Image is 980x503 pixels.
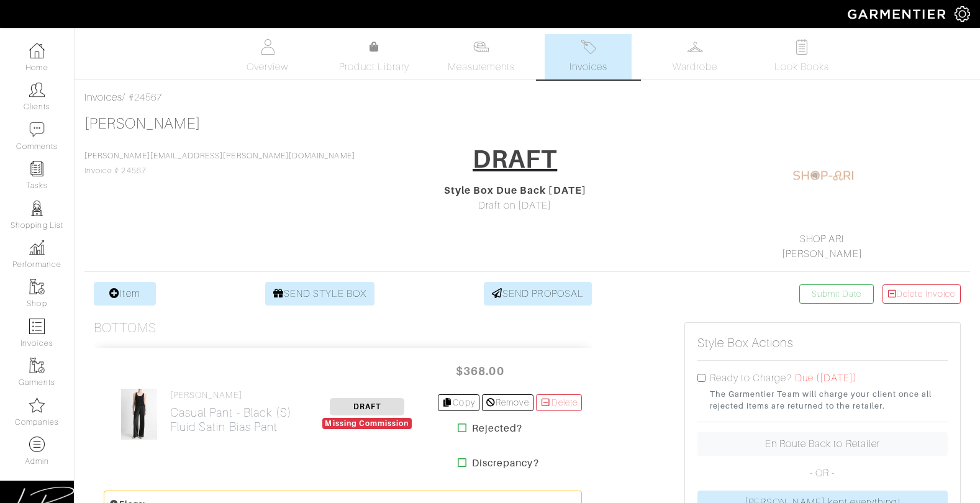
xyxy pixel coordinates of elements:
a: Submit Date [799,284,874,304]
img: basicinfo-40fd8af6dae0f16599ec9e87c0ef1c0a1fdea2edbe929e3d69a839185d80c458.svg [260,39,275,55]
a: DRAFT [465,140,565,183]
a: En Route Back to Retailer [697,432,948,456]
img: garments-icon-b7da505a4dc4fd61783c78ac3ca0ef83fa9d6f193b1c9dc38574b1d14d53ca28.png [29,279,45,294]
a: [PERSON_NAME] [84,116,201,132]
img: graph-8b7af3c665d003b59727f371ae50e7771705bf0c487971e6e97d053d13c5068d.png [29,240,45,255]
a: Look Books [758,34,845,79]
img: comment-icon-a0a6a9ef722e966f86d9cbdc48e553b5cf19dbc54f86b18d962a5391bc8f6eb6.png [29,122,45,137]
a: [PERSON_NAME] [782,248,863,260]
small: The Garmentier Team will charge your client once all rejected items are returned to the retailer. [710,388,948,412]
a: Measurements [438,34,525,79]
strong: Discrepancy? [472,456,539,471]
img: gear-icon-white-bd11855cb880d31180b6d7d6211b90ccbf57a29d726f0c71d8c61bd08dd39cc2.png [955,6,970,22]
label: Ready to Charge? [710,371,792,386]
img: companies-icon-14a0f246c7e91f24465de634b560f0151b0cc5c9ce11af5fac52e6d7d6371812.png [29,397,45,413]
img: 1604236452839.png.png [792,145,855,207]
div: / #24567 [84,90,970,105]
img: todo-9ac3debb85659649dc8f770b8b6100bb5dab4b48dedcbae339e5042a72dfd3cc.svg [794,39,810,55]
span: Overview [247,60,288,75]
img: stylists-icon-eb353228a002819b7ec25b43dbf5f0378dd9e0616d9560372ff212230b889e62.png [29,201,45,216]
p: - OR - [697,466,948,481]
img: orders-icon-0abe47150d42831381b5fb84f609e132dff9fe21cb692f30cb5eec754e2cba89.png [29,319,45,334]
span: DRAFT [330,398,404,415]
strong: Rejected? [472,421,522,436]
a: DRAFT [330,401,404,412]
h3: Bottoms [94,320,157,336]
a: Remove [482,394,533,411]
img: wardrobe-487a4870c1b7c33e795ec22d11cfc2ed9d08956e64fb3008fe2437562e282088.svg [687,39,703,55]
a: Copy [438,394,479,411]
a: [PERSON_NAME][EMAIL_ADDRESS][PERSON_NAME][DOMAIN_NAME] [84,152,355,160]
a: [PERSON_NAME] Casual Pant - Black (S)Fluid Satin Bias Pant [170,390,292,434]
a: Delete [536,394,582,411]
img: garments-icon-b7da505a4dc4fd61783c78ac3ca0ef83fa9d6f193b1c9dc38574b1d14d53ca28.png [29,358,45,373]
span: Product Library [339,60,409,75]
h2: Casual Pant - Black (S) Fluid Satin Bias Pant [170,406,292,434]
a: Wardrobe [651,34,738,79]
a: Invoices [545,34,632,79]
span: Invoices [569,60,607,75]
img: custom-products-icon-6973edde1b6c6774590e2ad28d3d057f2f42decad08aa0e48061009ba2575b3a.png [29,437,45,452]
img: orders-27d20c2124de7fd6de4e0e44c1d41de31381a507db9b33961299e4e07d508b8c.svg [581,39,596,55]
a: Invoices [84,92,122,103]
a: SHOP ARI [800,233,844,245]
span: Due ([DATE]) [795,373,858,384]
a: Delete Invoice [882,284,961,304]
div: Draft on [DATE] [377,198,653,213]
img: measurements-466bbee1fd09ba9460f595b01e5d73f9e2bff037440d3c8f018324cb6cdf7a4a.svg [473,39,489,55]
span: Invoice # 24567 [84,152,355,175]
a: Item [94,282,156,306]
a: SEND STYLE BOX [265,282,375,306]
span: Look Books [774,60,830,75]
span: $368.00 [443,358,517,384]
h4: [PERSON_NAME] [170,390,292,401]
span: Measurements [448,60,515,75]
h5: Style Box Actions [697,335,794,350]
a: SEND PROPOSAL [484,282,592,306]
div: Missing Commission [322,418,412,429]
a: Overview [224,34,311,79]
div: Style Box Due Back [DATE] [377,183,653,198]
img: reminder-icon-8004d30b9f0a5d33ae49ab947aed9ed385cf756f9e5892f1edd6e32f2345188e.png [29,161,45,176]
a: Product Library [331,40,418,75]
h1: DRAFT [473,144,557,174]
img: garmentier-logo-header-white-b43fb05a5012e4ada735d5af1a66efaba907eab6374d6393d1fbf88cb4ef424d.png [842,3,955,25]
img: dashboard-icon-dbcd8f5a0b271acd01030246c82b418ddd0df26cd7fceb0bd07c9910d44c42f6.png [29,43,45,58]
img: clients-icon-6bae9207a08558b7cb47a8932f037763ab4055f8c8b6bfacd5dc20c3e0201464.png [29,82,45,97]
img: ZtKHByAhdZXn9wDsM8owoX6v [120,388,158,440]
span: Wardrobe [673,60,717,75]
